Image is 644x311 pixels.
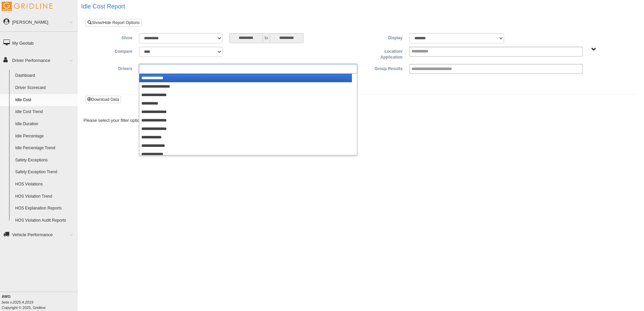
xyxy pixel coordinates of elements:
a: Idle Cost [12,94,78,106]
a: HOS Violations [12,178,78,191]
span: to [263,33,270,43]
a: HOS Explanation Reports [12,202,78,215]
a: Driver Scorecard [12,82,78,94]
a: Idle Percentage [12,130,78,142]
a: Idle Duration [12,118,78,130]
button: Download Data [85,96,121,103]
i: beta v.2025.4.2019 [2,300,33,304]
a: Dashboard [12,70,78,82]
label: Show [91,33,136,41]
span: Please select your filter options above and click "Apply Filters" to view your report. [84,118,243,123]
a: HOS Violation Trend [12,191,78,203]
a: Idle Percentage Trend [12,142,78,154]
a: Safety Exception Trend [12,166,78,178]
label: Drivers [91,64,136,72]
label: Location/ Application [361,47,406,61]
label: Compare [91,47,136,55]
label: Group Results [361,64,406,72]
a: Safety Exceptions [12,154,78,166]
b: AWG [2,294,10,298]
h2: Idle Cost Report [81,3,644,10]
a: Idle Cost Trend [12,106,78,118]
div: Copyright © 2025, Gridline [2,294,78,310]
a: Show/Hide Report Options [86,19,142,26]
img: Gridline [2,2,52,11]
label: Display [361,33,406,41]
a: HOS Violation Audit Reports [12,215,78,227]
